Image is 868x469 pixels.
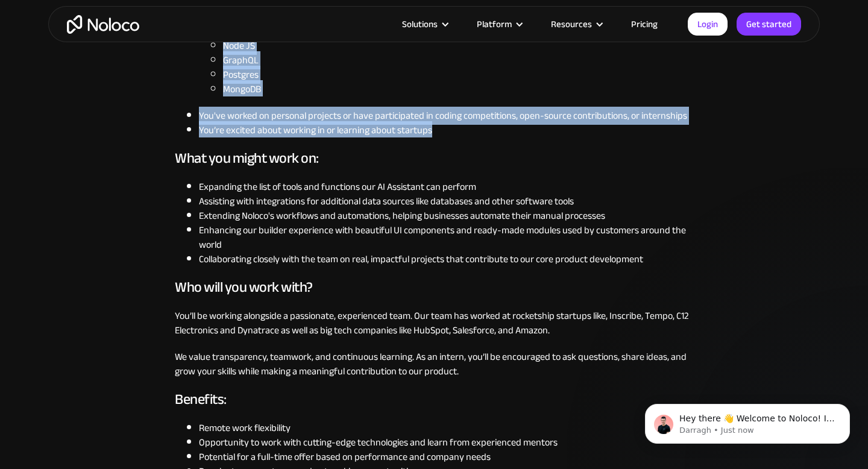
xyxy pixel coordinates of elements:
[223,53,693,68] li: GraphQL
[175,279,693,297] h3: Who will you work with?
[199,450,693,464] li: Potential for a full-time offer based on performance and company needs
[199,194,693,209] li: Assisting with integrations for additional data sources like databases and other software tools
[199,10,693,96] li: You have some experience with any of the following technologies (not required, but a plus!):
[175,350,693,379] p: We value transparency, teamwork, and continuous learning. As an intern, you’ll be encouraged to a...
[175,309,693,338] p: You’ll be working alongside a passionate, experienced team. Our team has worked at rocketship sta...
[199,209,693,223] li: Extending Noloco's workflows and automations, helping businesses automate their manual processes
[616,16,673,32] a: Pricing
[627,379,868,463] iframe: Intercom notifications message
[199,123,693,137] li: You’re excited about working in or learning about startups
[462,16,536,32] div: Platform
[387,16,462,32] div: Solutions
[199,421,693,435] li: Remote work flexibility
[199,252,693,266] li: Collaborating closely with the team on real, impactful projects that contribute to our core produ...
[536,16,616,32] div: Resources
[199,435,693,450] li: Opportunity to work with cutting-edge technologies and learn from experienced mentors
[402,16,438,32] div: Solutions
[688,13,728,36] a: Login
[199,109,693,123] li: You've worked on personal projects or have participated in coding competitions, open-source contr...
[477,16,512,32] div: Platform
[67,15,139,34] a: home
[551,16,592,32] div: Resources
[175,150,693,168] h3: What you might work on:
[223,82,693,96] li: MongoDB
[199,223,693,252] li: Enhancing our builder experience with beautiful UI components and ready-made modules used by cust...
[199,180,693,194] li: Expanding the list of tools and functions our AI Assistant can perform
[737,13,801,36] a: Get started
[223,68,693,82] li: Postgres
[175,391,693,409] h3: Benefits:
